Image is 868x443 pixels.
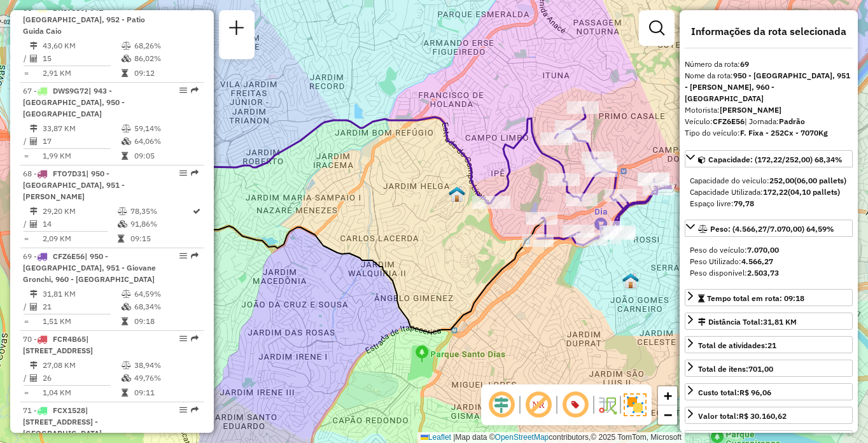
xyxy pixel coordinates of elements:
[134,300,198,313] td: 68,34%
[30,374,38,382] i: Total de Atividades
[53,334,86,344] span: FCR4B65
[134,359,198,372] td: 38,94%
[122,69,128,77] i: Tempo total em rota
[122,374,131,382] i: % de utilização da cubagem
[739,388,771,397] strong: R$ 96,06
[23,3,145,36] span: 66 -
[698,363,773,375] div: Total de itens:
[130,205,192,218] td: 78,35%
[658,386,677,405] a: Zoom in
[23,232,29,245] td: =
[42,52,121,65] td: 15
[23,86,125,118] span: | 943 - [GEOGRAPHIC_DATA], 950 - [GEOGRAPHIC_DATA]
[30,55,38,62] i: Total de Atividades
[794,176,846,185] strong: (06,00 pallets)
[23,405,102,438] span: 71 -
[118,207,127,215] i: % de utilização do peso
[23,67,29,80] td: =
[23,386,29,399] td: =
[685,71,850,103] strong: 950 - [GEOGRAPHIC_DATA], 951 - [PERSON_NAME], 960 - [GEOGRAPHIC_DATA]
[179,87,187,94] em: Opções
[690,175,848,186] div: Capacidade do veículo:
[560,390,591,420] span: Exibir número da rota
[708,155,843,164] span: Capacidade: (172,22/252,00) 68,34%
[42,122,121,135] td: 33,87 KM
[734,199,754,208] strong: 79,78
[134,67,198,80] td: 09:12
[685,150,853,167] a: Capacidade: (172,22/252,00) 68,34%
[23,372,29,384] td: /
[23,135,29,148] td: /
[658,405,677,425] a: Zoom out
[23,334,93,355] span: | [STREET_ADDRESS]
[134,122,198,135] td: 59,14%
[191,406,199,414] em: Rota exportada
[685,239,853,284] div: Peso: (4.566,27/7.070,00) 64,59%
[134,288,198,300] td: 64,59%
[685,220,853,237] a: Peso: (4.566,27/7.070,00) 64,59%
[23,218,29,230] td: /
[685,59,853,70] div: Número da rota:
[42,218,117,230] td: 14
[42,39,121,52] td: 43,60 KM
[134,39,198,52] td: 68,26%
[42,150,121,162] td: 1,99 KM
[42,372,121,384] td: 26
[42,359,121,372] td: 27,08 KM
[30,137,38,145] i: Total de Atividades
[698,411,787,422] div: Valor total:
[23,169,125,201] span: | 950 - [GEOGRAPHIC_DATA], 951 - [PERSON_NAME]
[685,25,853,38] h4: Informações da rota selecionada
[23,300,29,313] td: /
[741,257,773,266] strong: 4.566,27
[23,150,29,162] td: =
[23,169,125,201] span: 68 -
[191,252,199,260] em: Rota exportada
[23,315,29,328] td: =
[179,252,187,260] em: Opções
[23,52,29,65] td: /
[690,267,848,279] div: Peso disponível:
[710,224,834,234] span: Peso: (4.566,27/7.070,00) 64,59%
[740,59,749,69] strong: 69
[118,235,124,243] i: Tempo total em rota
[767,341,776,350] strong: 21
[698,387,771,398] div: Custo total:
[122,362,131,369] i: % de utilização do peso
[23,405,102,438] span: | [STREET_ADDRESS] - [GEOGRAPHIC_DATA]
[685,70,853,104] div: Nome da rota:
[23,334,93,355] span: 70 -
[685,104,853,116] div: Motorista:
[30,220,38,228] i: Total de Atividades
[122,303,131,311] i: % de utilização da cubagem
[224,15,249,44] a: Nova sessão e pesquisa
[685,336,853,353] a: Total de atividades:21
[417,432,685,443] div: Map data © contributors,© 2025 TomTom, Microsoft
[449,186,465,202] img: DS Teste
[685,289,853,306] a: Tempo total em rota: 09:18
[685,116,853,127] div: Veículo:
[122,42,131,50] i: % de utilização do peso
[122,290,131,298] i: % de utilização do peso
[134,135,198,148] td: 64,06%
[769,176,794,185] strong: 252,00
[179,169,187,177] em: Opções
[122,125,131,132] i: % de utilização do peso
[118,220,127,228] i: % de utilização da cubagem
[134,150,198,162] td: 09:05
[30,207,38,215] i: Distância Total
[740,128,828,137] strong: F. Fixa - 252Cx - 7070Kg
[690,256,848,267] div: Peso Utilizado:
[685,383,853,400] a: Custo total:R$ 96,06
[23,3,145,36] span: | 941 - [GEOGRAPHIC_DATA], 952 - Patio Guida Caio
[30,362,38,369] i: Distância Total
[486,390,517,420] span: Ocultar deslocamento
[42,386,121,399] td: 1,04 KM
[713,116,745,126] strong: CFZ6E56
[23,251,156,284] span: 69 -
[53,169,86,178] span: FTO7D31
[597,395,617,415] img: Fluxo de ruas
[53,86,88,95] span: DWS9G72
[720,105,781,115] strong: [PERSON_NAME]
[191,87,199,94] em: Rota exportada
